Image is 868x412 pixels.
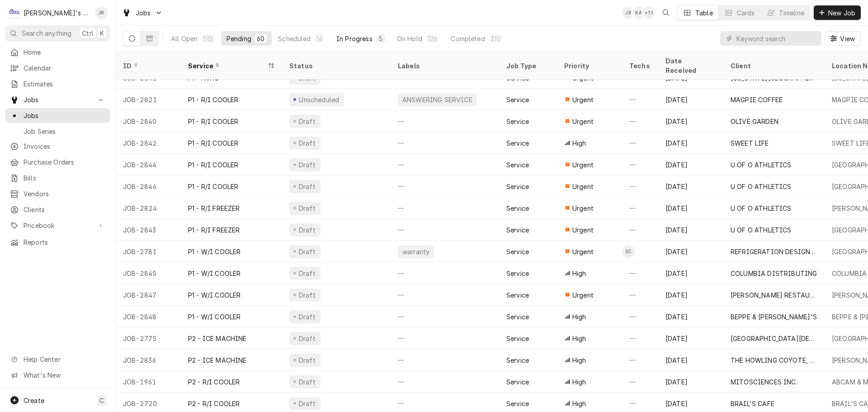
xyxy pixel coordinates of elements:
div: Pending [226,34,251,43]
div: Draft [297,312,317,322]
div: Draft [297,377,317,387]
span: High [572,138,586,148]
div: — [391,132,499,154]
a: Reports [5,235,110,250]
span: Purchase Orders [24,157,105,167]
div: Draft [297,334,317,343]
div: P1 - W/I COOLER [188,269,241,278]
div: Service [188,61,266,71]
a: Purchase Orders [5,155,110,170]
div: — [622,284,658,306]
div: P1 - R/I COOLER [188,160,238,170]
div: JOB-2824 [116,197,181,219]
div: [DATE] [658,110,723,132]
div: Priority [564,61,613,71]
div: Service [506,377,529,387]
span: What's New [24,370,104,380]
div: Service [506,182,529,191]
span: Jobs [24,111,105,120]
div: Labels [398,61,492,71]
span: Vendors [24,189,105,199]
div: Draft [297,290,317,300]
div: [DATE] [658,132,723,154]
div: BRAIL'S CAFE [731,399,774,408]
div: Service [506,204,529,213]
div: JOB-2781 [116,241,181,262]
span: Urgent [572,247,594,256]
div: — [391,306,499,327]
a: Invoices [5,139,110,154]
div: — [391,154,499,175]
div: Completed [451,34,485,43]
div: P1 - R/I FREEZER [188,204,240,213]
div: MITOSCIENCES INC. [731,377,797,387]
div: — [622,154,658,175]
div: Scheduled [278,34,311,43]
span: High [572,399,586,408]
span: Urgent [572,290,594,300]
div: — [391,175,499,197]
div: [DATE] [658,175,723,197]
div: 515 [203,34,212,43]
div: — [622,110,658,132]
div: Techs [629,61,651,71]
input: Keyword search [736,31,817,46]
div: Jeff Rue's Avatar [95,6,108,19]
span: High [572,334,586,343]
div: U OF O ATHLETICS [731,204,792,213]
div: Draft [297,160,317,170]
span: Clients [24,205,105,214]
span: Urgent [572,182,594,191]
div: JOB-2840 [116,110,181,132]
span: Reports [24,237,105,247]
div: [DATE] [658,154,723,175]
span: Jobs [24,95,92,104]
div: Timeline [779,8,804,18]
div: [DATE] [658,219,723,241]
button: Search anythingCtrlK [5,25,110,41]
div: Draft [297,182,317,191]
div: Draft [297,355,317,365]
span: Estimates [24,79,105,89]
div: Draft [297,204,317,213]
div: SWEET LIFE [731,138,769,148]
div: Job Type [506,61,550,71]
div: Service [506,269,529,278]
div: [DATE] [658,349,723,371]
div: JOB-2821 [116,89,181,110]
div: JOB-2846 [116,175,181,197]
span: Pricebook [24,221,92,230]
span: High [572,377,586,387]
div: Service [506,334,529,343]
div: U OF O ATHLETICS [731,182,792,191]
span: Search anything [22,28,71,38]
span: Ctrl [82,28,94,38]
div: BEPPE & [PERSON_NAME]'S [731,312,817,322]
span: Urgent [572,160,594,170]
div: — [391,327,499,349]
div: P1 - R/I COOLER [188,117,238,126]
span: Create [24,397,44,404]
div: JR [622,6,635,19]
div: 126 [428,34,437,43]
div: P2 - ICE MACHINE [188,355,247,365]
div: THE HOWLING COYOTE, INC. [731,355,817,365]
div: P2 - R/I COOLER [188,399,240,408]
div: — [391,219,499,241]
div: 310 [491,34,500,43]
span: Invoices [24,142,105,151]
span: High [572,312,586,322]
a: Bills [5,170,110,185]
div: [DATE] [658,306,723,327]
div: Draft [297,138,317,148]
a: Jobs [5,108,110,123]
div: Service [506,138,529,148]
div: — [391,284,499,306]
div: JR [95,6,108,19]
div: Date Received [665,56,714,75]
span: K [100,28,104,38]
button: New Job [814,5,861,20]
div: — [391,371,499,393]
div: [DATE] [658,327,723,349]
span: High [572,269,586,278]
